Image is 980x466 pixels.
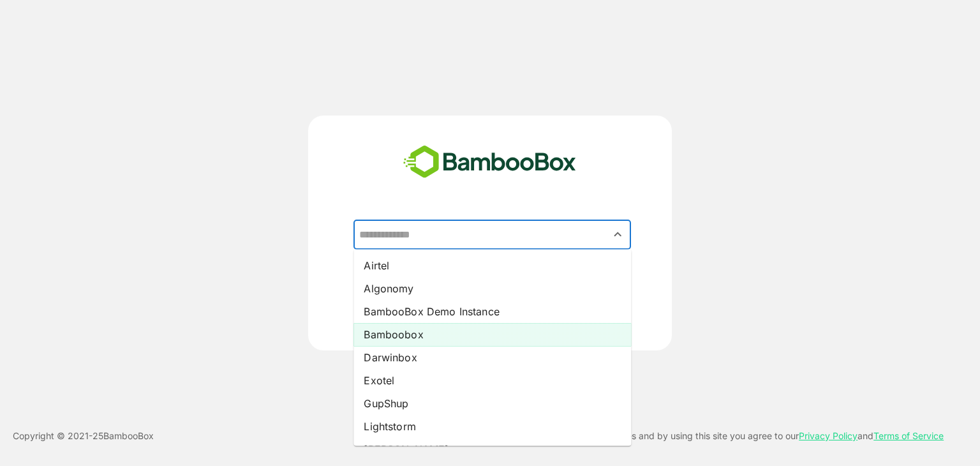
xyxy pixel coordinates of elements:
[353,277,631,300] li: Algonomy
[353,254,631,277] li: Airtel
[353,300,631,323] li: BambooBox Demo Instance
[799,430,857,441] a: Privacy Policy
[353,369,631,392] li: Exotel
[353,323,631,346] li: Bamboobox
[353,392,631,415] li: GupShup
[353,438,631,461] li: [PERSON_NAME]
[873,430,944,441] a: Terms of Service
[353,415,631,438] li: Lightstorm
[353,346,631,369] li: Darwinbox
[546,428,944,444] p: This site uses cookies and by using this site you agree to our and
[13,428,154,444] p: Copyright © 2021- 25 BambooBox
[396,141,583,183] img: bamboobox
[609,226,627,243] button: Close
